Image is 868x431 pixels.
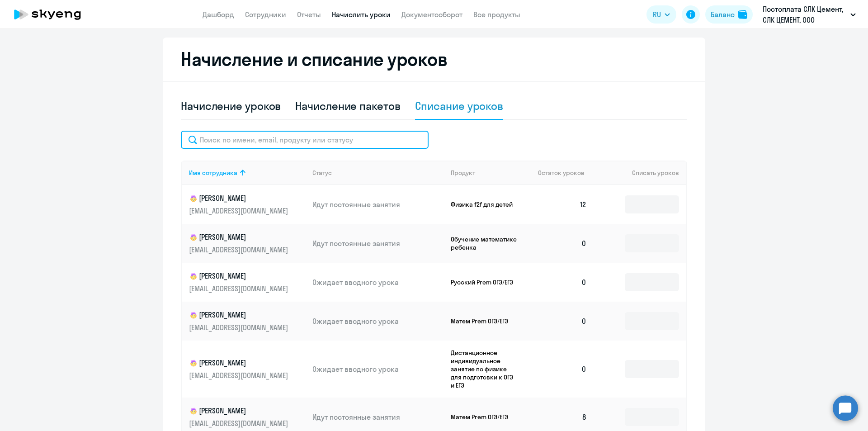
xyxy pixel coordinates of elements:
[312,316,443,326] p: Ожидает вводного урока
[189,310,305,332] a: child[PERSON_NAME][EMAIL_ADDRESS][DOMAIN_NAME]
[189,370,290,380] p: [EMAIL_ADDRESS][DOMAIN_NAME]
[738,10,747,19] img: balance
[181,131,429,149] input: Поиск по имени, email, продукту или статусу
[312,169,443,177] div: Статус
[531,302,594,341] td: 0
[415,99,504,113] div: Списание уроков
[189,406,290,417] p: [PERSON_NAME]
[189,271,290,282] p: [PERSON_NAME]
[189,271,305,294] a: child[PERSON_NAME][EMAIL_ADDRESS][DOMAIN_NAME]
[451,235,519,251] p: Обучение математике ребенка
[245,10,286,19] a: Сотрудники
[189,284,290,294] p: [EMAIL_ADDRESS][DOMAIN_NAME]
[189,169,305,177] div: Имя сотрудника
[763,4,847,25] p: Постоплата СЛК Цемент, СЛК ЦЕМЕНТ, ООО
[473,10,520,19] a: Все продукты
[189,311,198,320] img: child
[758,4,860,25] button: Постоплата СЛК Цемент, СЛК ЦЕМЕНТ, ООО
[189,232,290,243] p: [PERSON_NAME]
[594,161,686,185] th: Списать уроков
[189,322,290,332] p: [EMAIL_ADDRESS][DOMAIN_NAME]
[295,99,400,113] div: Начисление пакетов
[189,193,305,216] a: child[PERSON_NAME][EMAIL_ADDRESS][DOMAIN_NAME]
[531,341,594,398] td: 0
[653,9,661,20] span: RU
[189,407,198,416] img: child
[531,185,594,224] td: 12
[189,406,305,428] a: child[PERSON_NAME][EMAIL_ADDRESS][DOMAIN_NAME]
[189,358,290,369] p: [PERSON_NAME]
[646,5,676,24] button: RU
[297,10,321,19] a: Отчеты
[189,169,237,177] div: Имя сотрудника
[705,5,753,24] button: Балансbalance
[531,263,594,302] td: 0
[451,317,519,325] p: Матем Prem ОГЭ/ЕГЭ
[189,206,290,216] p: [EMAIL_ADDRESS][DOMAIN_NAME]
[451,169,531,177] div: Продукт
[312,199,443,209] p: Идут постоянные занятия
[711,9,735,20] div: Баланс
[451,200,519,208] p: Физика f2f для детей
[451,413,519,421] p: Матем Prem ОГЭ/ЕГЭ
[312,169,332,177] div: Статус
[451,278,519,286] p: Русский Prem ОГЭ/ЕГЭ
[401,10,462,19] a: Документооборот
[189,245,290,255] p: [EMAIL_ADDRESS][DOMAIN_NAME]
[531,224,594,263] td: 0
[181,48,687,70] h2: Начисление и списание уроков
[538,169,585,177] span: Остаток уроков
[181,99,281,113] div: Начисление уроков
[312,238,443,248] p: Идут постоянные занятия
[332,10,391,19] a: Начислить уроки
[538,169,594,177] div: Остаток уроков
[312,364,443,374] p: Ожидает вводного урока
[189,232,305,255] a: child[PERSON_NAME][EMAIL_ADDRESS][DOMAIN_NAME]
[189,310,290,321] p: [PERSON_NAME]
[189,359,198,368] img: child
[189,194,198,203] img: child
[189,418,290,428] p: [EMAIL_ADDRESS][DOMAIN_NAME]
[189,193,290,204] p: [PERSON_NAME]
[312,412,443,422] p: Идут постоянные занятия
[312,277,443,287] p: Ожидает вводного урока
[189,358,305,380] a: child[PERSON_NAME][EMAIL_ADDRESS][DOMAIN_NAME]
[203,10,234,19] a: Дашборд
[189,233,198,242] img: child
[189,272,198,281] img: child
[451,169,475,177] div: Продукт
[451,349,519,389] p: Дистанционное индивидуальное занятие по физике для подготовки к ОГЭ и ЕГЭ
